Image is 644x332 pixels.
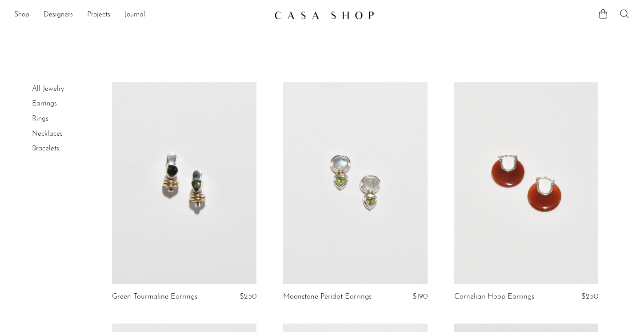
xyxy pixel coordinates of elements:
[454,293,534,301] a: Carnelian Hoop Earrings
[240,293,256,300] span: $250
[32,100,57,107] a: Earrings
[32,130,63,138] a: Necklaces
[14,8,267,23] nav: Desktop navigation
[14,9,29,21] a: Shop
[112,293,197,301] a: Green Tourmaline Earrings
[581,293,598,300] span: $250
[32,115,48,122] a: Rings
[32,85,64,93] a: All Jewelry
[283,293,372,301] a: Moonstone Peridot Earrings
[87,9,110,21] a: Projects
[14,8,267,23] ul: NEW HEADER MENU
[124,9,145,21] a: Journal
[32,145,59,152] a: Bracelets
[412,293,428,300] span: $190
[44,9,73,21] a: Designers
